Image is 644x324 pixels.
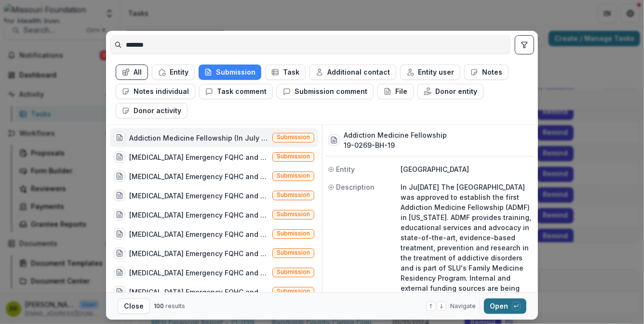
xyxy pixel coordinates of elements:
[277,230,310,237] span: Submission
[116,103,188,118] button: Donor activity
[464,65,509,80] button: Notes
[401,164,532,174] p: [GEOGRAPHIC_DATA]
[277,172,310,179] span: Submission
[277,269,310,275] span: Submission
[484,298,526,314] button: Open
[277,153,310,160] span: Submission
[154,302,164,310] span: 100
[309,65,396,80] button: Additional contact
[417,84,483,99] button: Donor entity
[165,302,185,310] span: results
[265,65,306,80] button: Task
[129,268,268,278] div: [MEDICAL_DATA] Emergency FQHC and CMHC Fund ([MEDICAL_DATA] Emergency FQHC and CMHC Fund)
[129,229,268,239] div: [MEDICAL_DATA] Emergency FQHC and CMHC Fund ([MEDICAL_DATA] Emergency FQHC and CMHC Fund)
[377,84,414,99] button: File
[129,191,268,201] div: [MEDICAL_DATA] Emergency FQHC and CMHC Fund ([MEDICAL_DATA] Emergency FQHC and CMHC Fund)
[450,302,476,311] span: Navigate
[116,84,195,99] button: Notes individual
[344,130,447,140] h3: Addiction Medicine Fellowship
[199,84,273,99] button: Task comment
[277,84,374,99] button: Submission comment
[116,65,148,80] button: All
[277,192,310,198] span: Submission
[344,140,447,150] h3: 19-0269-BH-19
[336,164,355,174] span: Entity
[129,248,268,259] div: [MEDICAL_DATA] Emergency FQHC and CMHC Fund ([MEDICAL_DATA] Emergency FQHC and CMHC Fund)
[152,65,195,80] button: Entity
[129,210,268,220] div: [MEDICAL_DATA] Emergency FQHC and CMHC Fund ([MEDICAL_DATA] Emergency FQHC and CMHC Fund)
[515,35,534,54] button: toggle filters
[336,182,375,192] span: Description
[129,287,268,297] div: [MEDICAL_DATA] Emergency FQHC and CMHC Fund ([MEDICAL_DATA] Emergency FQHC and CMHC Fund)
[277,249,310,256] span: Submission
[277,288,310,295] span: Submission
[118,298,150,314] button: Close
[199,65,261,80] button: Submission
[129,133,268,143] div: Addiction Medicine Fellowship (In July [DATE]e [GEOGRAPHIC_DATA] was approved to establish the fi...
[277,134,310,141] span: Submission
[277,211,310,218] span: Submission
[129,152,268,162] div: [MEDICAL_DATA] Emergency FQHC and CMHC Fund ([MEDICAL_DATA] Emergency FQHC and CMHC Fund)
[400,65,460,80] button: Entity user
[129,171,268,181] div: [MEDICAL_DATA] Emergency FQHC and CMHC Fund ([MEDICAL_DATA] Emergency FQHC and CMHC Fund)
